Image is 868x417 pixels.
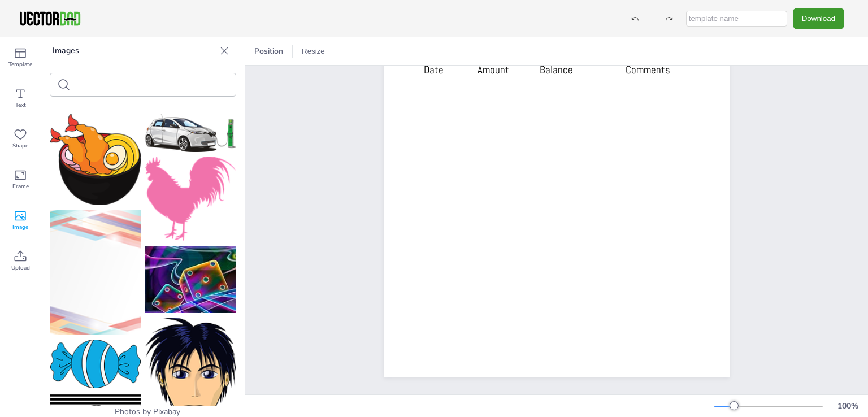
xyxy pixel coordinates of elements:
img: cock-1893885_150.png [145,157,236,241]
input: template name [686,11,787,27]
img: VectorDad-1.png [18,10,82,27]
span: Upload [11,263,30,272]
p: Images [53,37,215,64]
span: Position [252,46,285,57]
a: Pixabay [153,406,180,417]
img: candy-6887678_150.png [50,340,141,388]
span: Frame [12,182,29,191]
span: Text [15,101,26,110]
img: car-3321668_150.png [145,114,236,152]
img: noodle-3899206_150.png [50,114,141,205]
img: given-67935_150.jpg [145,246,236,313]
span: Image [12,223,28,232]
span: Shape [12,141,28,150]
span: Date [424,63,444,77]
button: Resize [297,42,329,60]
span: Balance [540,63,573,77]
img: background-1829559_150.png [50,210,141,335]
div: 100 % [834,401,861,411]
span: Template [8,60,32,69]
span: Amount [478,63,509,77]
button: Download [793,8,844,29]
div: Photos by [41,406,245,417]
span: Comments [626,63,670,77]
